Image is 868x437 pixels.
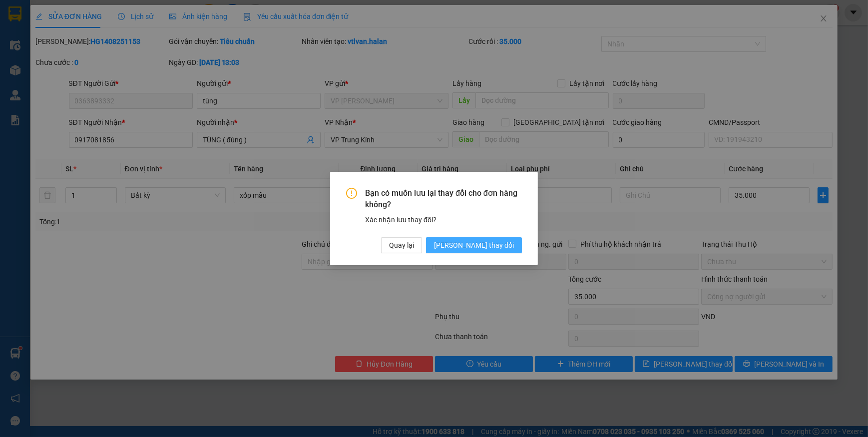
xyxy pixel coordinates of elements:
[346,188,357,199] span: exclamation-circle
[434,240,514,251] span: [PERSON_NAME] thay đổi
[381,237,422,253] button: Quay lại
[365,214,522,225] div: Xác nhận lưu thay đổi?
[426,237,522,253] button: [PERSON_NAME] thay đổi
[365,188,522,210] span: Bạn có muốn lưu lại thay đổi cho đơn hàng không?
[389,240,414,251] span: Quay lại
